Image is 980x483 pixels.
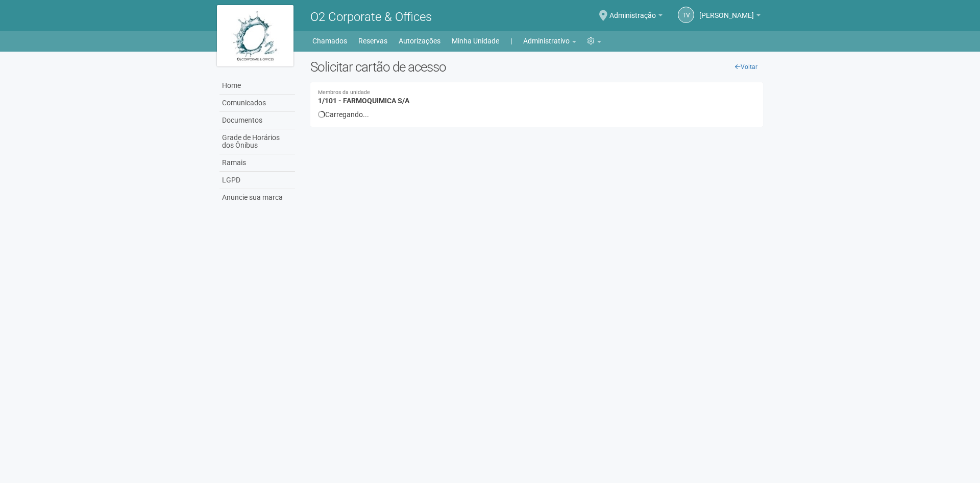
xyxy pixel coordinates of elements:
a: Voltar [729,59,763,75]
a: Ramais [219,154,295,172]
img: logo.jpg [217,5,293,66]
a: | [510,34,512,48]
span: Thayane Vasconcelos Torres [699,2,754,19]
a: Administração [609,13,663,21]
a: Minha Unidade [452,34,499,48]
a: Administrativo [523,34,576,48]
a: Home [219,77,295,95]
a: [PERSON_NAME] [699,13,761,21]
a: Anuncie sua marca [219,189,295,206]
a: Autorizações [399,34,440,48]
a: LGPD [219,172,295,189]
h2: Solicitar cartão de acesso [310,59,763,75]
span: Administração [609,2,656,19]
a: TV [678,7,694,23]
small: Membros da unidade [318,90,755,96]
a: Documentos [219,112,295,129]
a: Configurações [587,34,601,48]
h4: 1/101 - FARMOQUIMICA S/A [318,90,755,105]
a: Reservas [358,34,387,48]
a: Chamados [312,34,347,48]
a: Grade de Horários dos Ônibus [219,129,295,154]
a: Comunicados [219,95,295,112]
span: O2 Corporate & Offices [310,10,432,24]
div: Carregando... [318,110,755,119]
